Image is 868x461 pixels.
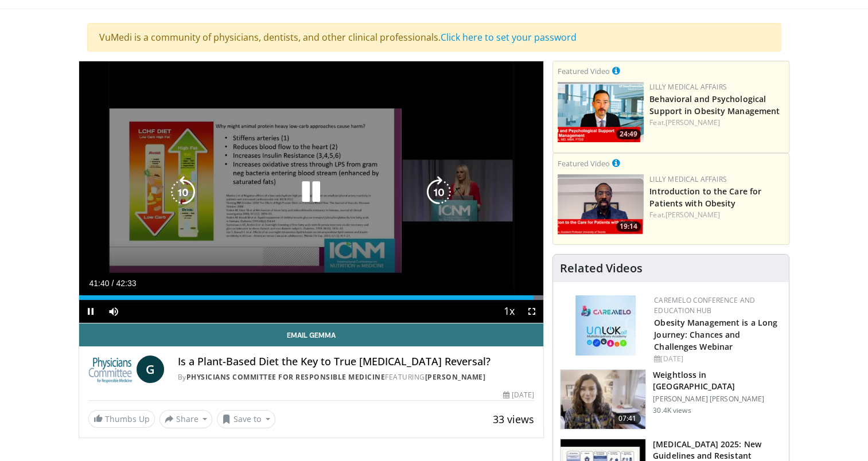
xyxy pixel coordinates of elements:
div: Progress Bar [79,295,544,300]
div: Feat. [649,210,784,220]
a: 24:49 [558,82,644,142]
small: Featured Video [558,158,610,169]
button: Mute [102,300,125,323]
span: 33 views [493,412,534,426]
p: [PERSON_NAME] [PERSON_NAME] [653,394,782,404]
a: Lilly Medical Affairs [649,82,727,92]
div: [DATE] [654,354,780,364]
h3: Weightloss in [GEOGRAPHIC_DATA] [653,369,782,392]
button: Fullscreen [520,300,543,323]
img: acc2e291-ced4-4dd5-b17b-d06994da28f3.png.150x105_q85_crop-smart_upscale.png [558,174,644,235]
span: 41:40 [89,279,110,288]
span: 24:49 [616,129,641,139]
div: Feat. [649,118,784,128]
a: G [137,355,164,383]
a: Introduction to the Care for Patients with Obesity [649,186,761,209]
button: Playback Rate [497,300,520,323]
a: [PERSON_NAME] [665,118,720,127]
a: Email Gemma [79,323,544,346]
img: Physicians Committee for Responsible Medicine [88,355,132,383]
button: Save to [217,410,275,428]
a: Click here to set your password [441,31,577,44]
div: VuMedi is a community of physicians, dentists, and other clinical professionals. [87,23,781,52]
span: 42:33 [116,279,136,288]
div: By FEATURING [178,372,534,382]
a: Physicians Committee for Responsible Medicine [186,372,386,382]
video-js: Video Player [79,61,544,323]
button: Pause [79,300,102,323]
span: 19:14 [616,221,641,232]
h4: Is a Plant-Based Diet the Key to True [MEDICAL_DATA] Reversal? [178,355,534,368]
button: Share [159,410,213,428]
a: [PERSON_NAME] [425,372,486,382]
p: 30.4K views [653,406,691,415]
a: Obesity Management is a Long Journey: Chances and Challenges Webinar [654,317,777,352]
a: 07:41 Weightloss in [GEOGRAPHIC_DATA] [PERSON_NAME] [PERSON_NAME] 30.4K views [560,369,782,430]
a: [PERSON_NAME] [665,210,720,220]
a: Thumbs Up [88,410,155,428]
a: Lilly Medical Affairs [649,174,727,184]
img: ba3304f6-7838-4e41-9c0f-2e31ebde6754.png.150x105_q85_crop-smart_upscale.png [558,82,644,142]
span: 07:41 [614,413,641,424]
a: Behavioral and Psychological Support in Obesity Management [649,93,780,116]
span: / [112,279,114,288]
img: 45df64a9-a6de-482c-8a90-ada250f7980c.png.150x105_q85_autocrop_double_scale_upscale_version-0.2.jpg [575,295,636,355]
div: [DATE] [503,390,534,400]
a: CaReMeLO Conference and Education Hub [654,295,755,315]
a: 19:14 [558,174,644,235]
h4: Related Videos [560,261,643,275]
small: Featured Video [558,66,610,76]
img: 9983fed1-7565-45be-8934-aef1103ce6e2.150x105_q85_crop-smart_upscale.jpg [560,370,645,429]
